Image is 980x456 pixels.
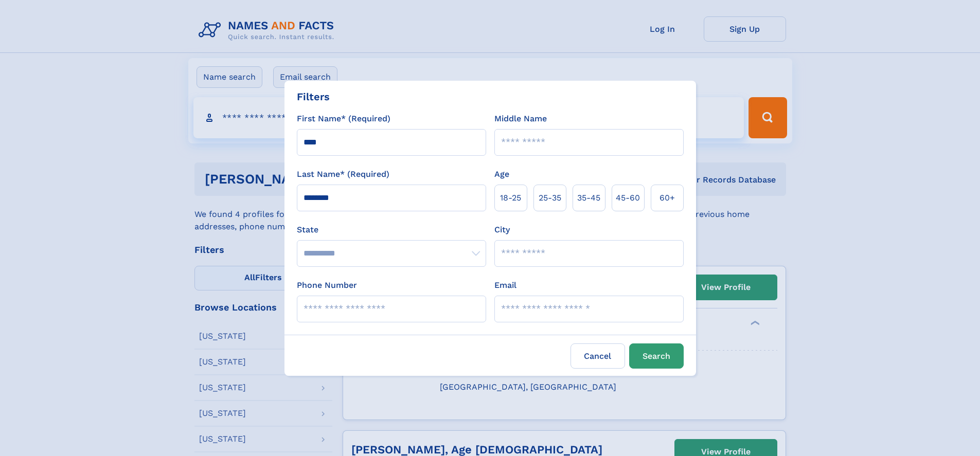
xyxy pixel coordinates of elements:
[571,343,625,369] label: Cancel
[629,343,684,369] button: Search
[297,168,389,180] label: Last Name* (Required)
[297,224,486,236] label: State
[616,192,640,204] span: 45‑60
[577,192,600,204] span: 35‑45
[660,192,675,204] span: 60+
[494,224,510,236] label: City
[494,113,547,125] label: Middle Name
[297,279,357,291] label: Phone Number
[539,192,561,204] span: 25‑35
[494,168,509,180] label: Age
[297,89,330,104] div: Filters
[297,113,390,125] label: First Name* (Required)
[494,279,516,291] label: Email
[500,192,521,204] span: 18‑25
